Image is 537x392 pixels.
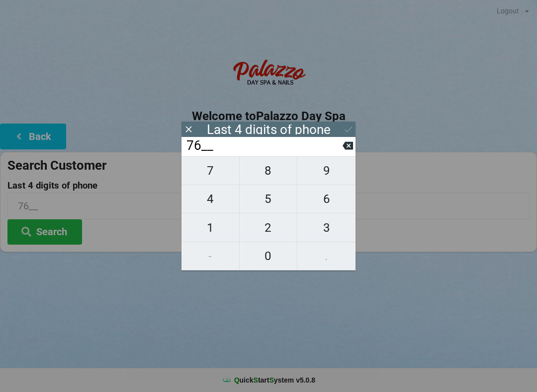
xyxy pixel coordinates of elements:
[297,217,356,238] span: 3
[297,156,356,185] button: 9
[297,189,356,209] span: 6
[240,160,297,181] span: 8
[181,189,239,209] span: 4
[297,160,356,181] span: 9
[207,125,331,134] div: Last 4 digits of phone
[240,213,298,242] button: 2
[181,156,240,185] button: 7
[240,217,297,238] span: 2
[240,156,298,185] button: 8
[181,213,240,242] button: 1
[240,189,297,209] span: 5
[240,246,297,266] span: 0
[181,160,239,181] span: 7
[240,242,298,270] button: 0
[181,217,239,238] span: 1
[181,185,240,213] button: 4
[240,185,298,213] button: 5
[297,185,356,213] button: 6
[297,213,356,242] button: 3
